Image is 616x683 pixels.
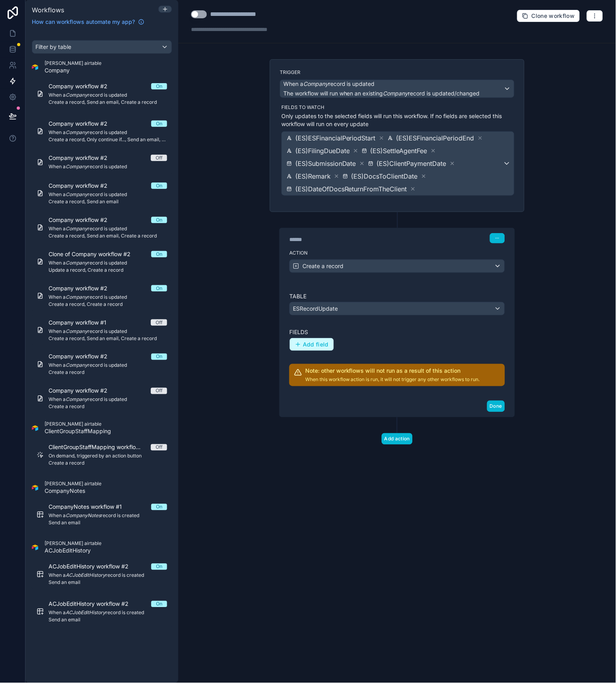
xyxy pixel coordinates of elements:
[49,267,167,273] span: Update a record, Create a record
[280,80,515,98] button: When aCompanyrecord is updatedThe workflow will run when an existingCompanyrecord is updated/changed
[49,120,117,128] span: Company workflow #2
[49,387,117,395] span: Company workflow #2
[49,460,167,467] span: Create a record
[45,541,101,547] span: [PERSON_NAME] airtable
[290,338,334,351] button: Add field
[49,370,167,376] span: Create a record
[156,388,162,394] div: Off
[156,564,162,570] div: On
[487,401,505,412] button: Done
[303,341,329,348] span: Add field
[35,43,71,50] span: Filter by table
[45,60,101,66] span: [PERSON_NAME] airtable
[32,498,172,531] a: CompanyNotes workflow #1OnWhen aCompanyNotesrecord is createdSend an email
[283,80,375,88] span: When a record is updated
[32,245,172,278] a: Clone of Company workflow #2OnWhen aCompanyrecord is updatedUpdate a record, Create a record
[49,397,167,403] span: When a record is updated
[66,610,105,616] em: ACJobEditHistory
[49,136,167,143] span: Create a record, Only continue if..., Send an email, Create a record
[66,328,88,334] em: Company
[302,262,343,270] span: Create a record
[49,216,117,224] span: Company workflow #2
[377,159,446,168] span: (ES)ClientPaymentDate
[49,362,167,369] span: When a record is updated
[49,92,167,98] span: When a record is updated
[49,335,167,342] span: Create a record, Send an email, Create a record
[370,146,427,156] span: (ES)SettleAgentFee
[49,503,131,511] span: CompanyNotes workflow #1
[66,191,88,197] em: Company
[351,171,418,181] span: (ES)DocsToClientDate
[49,617,167,623] span: Send an email
[32,558,172,591] a: ACJobEditHistory workflow #2OnWhen aACJobEditHistoryrecord is createdSend an email
[66,397,88,403] em: Company
[32,595,172,628] a: ACJobEditHistory workflow #2OnWhen aACJobEditHistoryrecord is createdSend an email
[303,80,328,87] em: Company
[289,338,334,351] button: Add field
[32,545,38,551] img: Airtable Logo
[49,284,117,292] span: Company workflow #2
[66,92,88,98] em: Company
[156,319,162,326] div: Off
[66,362,88,368] em: Company
[49,453,167,459] span: On demand, triggered by an action button
[281,112,515,128] p: Only updates to the selected fields will run this workflow. If no fields are selected this workfl...
[49,353,117,361] span: Company workflow #2
[293,305,338,313] span: ESRecordUpdate
[45,547,101,555] span: ACJobEditHistory
[289,302,505,315] button: ESRecordUpdate
[156,601,162,607] div: On
[45,421,111,428] span: [PERSON_NAME] airtable
[45,481,101,487] span: [PERSON_NAME] airtable
[49,129,167,136] span: When a record is updated
[49,610,167,616] span: When a record is created
[49,444,151,451] span: ClientGroupStaffMapping workflow #1
[49,198,167,205] span: Create a record, Send an email
[66,163,88,169] em: Company
[295,146,350,156] span: (ES)FilingDueDate
[49,99,167,105] span: Create a record, Send an email, Create a record
[156,251,162,257] div: On
[66,226,88,232] em: Company
[156,83,162,90] div: On
[66,129,88,135] em: Company
[32,40,172,54] button: Filter by table
[45,66,101,74] span: Company
[45,487,101,495] span: CompanyNotes
[49,520,167,526] span: Send an email
[32,64,38,70] img: Airtable Logo
[281,104,515,111] label: Fields to watch
[66,294,88,300] em: Company
[66,260,88,266] em: Company
[49,154,117,162] span: Company workflow #2
[32,382,172,415] a: Company workflow #2OffWhen aCompanyrecord is updatedCreate a record
[49,572,167,579] span: When a record is created
[289,259,505,273] button: Create a record
[49,82,117,90] span: Company workflow #2
[532,12,575,19] span: Clone workflow
[156,504,162,510] div: On
[49,250,140,258] span: Clone of Company workflow #2
[45,428,111,436] span: ClientGroupStaffMapping
[49,191,167,198] span: When a record is updated
[295,171,331,181] span: (ES)Remark
[49,260,167,266] span: When a record is updated
[49,182,117,190] span: Company workflow #2
[283,90,480,97] span: The workflow will run when an existing record is updated/changed
[295,159,356,168] span: (ES)SubmissionDate
[32,280,172,312] a: Company workflow #2OnWhen aCompanyrecord is updatedCreate a record, Create a record
[396,133,474,143] span: (ES)ESFinancialPeriodEnd
[32,115,172,148] a: Company workflow #2OnWhen aCompanyrecord is updatedCreate a record, Only continue if..., Send an ...
[49,226,167,232] span: When a record is updated
[29,18,148,26] a: How can workflows automate my app?
[49,233,167,239] span: Create a record, Send an email, Create a record
[156,217,162,223] div: On
[32,78,172,110] a: Company workflow #2OnWhen aCompanyrecord is updatedCreate a record, Send an email, Create a record
[383,90,408,97] em: Company
[32,149,172,175] a: Company workflow #2OffWhen aCompanyrecord is updated
[305,377,480,383] p: When this workflow action is run, it will not trigger any other workflows to run.
[49,513,167,519] span: When a record is created
[156,155,162,161] div: Off
[289,250,505,256] label: Action
[32,314,172,346] a: Company workflow #1OffWhen aCompanyrecord is updatedCreate a record, Send an email, Create a record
